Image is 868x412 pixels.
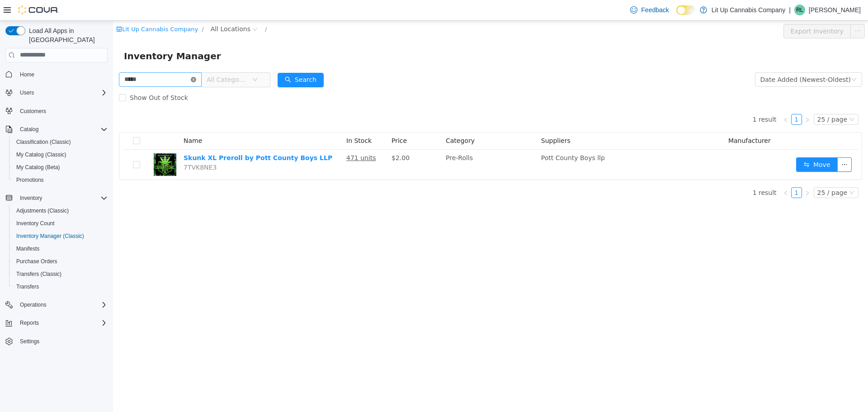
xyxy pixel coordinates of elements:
[678,93,689,104] li: 1
[428,116,458,123] span: Suppliers
[16,193,108,204] span: Inventory
[233,116,259,123] span: In Stock
[20,194,42,202] span: Inventory
[20,301,47,308] span: Operations
[13,269,108,279] span: Transfers (Classic)
[41,133,63,155] img: Skunk XL Preroll by Pott County Boys LLP hero shot
[676,5,695,15] input: Dark Mode
[16,106,50,117] a: Customers
[738,56,744,62] i: icon: down
[689,93,700,104] li: Next Page
[16,299,50,310] button: Operations
[16,336,43,347] a: Settings
[13,175,108,185] span: Promotions
[20,319,39,327] span: Reports
[640,166,664,177] li: 1 result
[712,5,785,15] p: Lit Up Cannabis Company
[9,136,111,148] button: Classification (Classic)
[640,93,664,104] li: 1 result
[692,170,697,175] i: icon: right
[13,256,61,267] a: Purchase Orders
[165,52,211,66] button: icon: searchSearch
[724,137,739,151] button: icon: ellipsis
[152,5,154,12] span: /
[5,64,108,372] nav: Complex example
[278,133,297,141] span: $2.00
[329,129,425,159] td: Pre-Rolls
[736,169,741,175] i: icon: down
[3,5,9,11] i: icon: shop
[704,167,734,177] div: 25 / page
[13,149,70,160] a: My Catalog (Classic)
[9,280,111,293] button: Transfers
[20,338,39,345] span: Settings
[16,151,66,158] span: My Catalog (Classic)
[13,149,108,160] span: My Catalog (Classic)
[16,317,108,328] span: Reports
[692,96,697,102] i: icon: right
[9,255,111,268] button: Purchase Orders
[615,116,658,123] span: Manufacturer
[2,192,111,204] button: Inventory
[16,207,69,214] span: Adjustments (Classic)
[20,71,34,78] span: Home
[233,133,263,141] u: 471 units
[333,116,362,123] span: Category
[647,52,738,66] div: Date Added (Newest-Oldest)
[13,281,42,292] a: Transfers
[16,138,71,146] span: Classification (Classic)
[13,218,108,229] span: Inventory Count
[94,54,135,63] span: All Categories
[11,28,113,43] span: Inventory Manager
[13,205,72,216] a: Adjustments (Classic)
[796,5,803,15] span: RL
[736,96,741,102] i: icon: down
[16,176,44,184] span: Promotions
[9,230,111,242] button: Inventory Manager (Classic)
[16,220,55,227] span: Inventory Count
[9,204,111,217] button: Adjustments (Classic)
[16,124,42,135] button: Catalog
[627,1,672,19] a: Feedback
[13,231,108,242] span: Inventory Manager (Classic)
[18,5,59,14] img: Cova
[16,87,108,98] span: Users
[16,232,84,240] span: Inventory Manager (Classic)
[16,336,108,347] span: Settings
[670,3,738,18] button: Export Inventory
[13,175,47,185] a: Promotions
[2,335,111,348] button: Settings
[2,104,111,118] button: Customers
[16,193,46,204] button: Inventory
[71,143,104,150] span: 7TVK8NE3
[2,86,111,99] button: Users
[641,5,669,14] span: Feedback
[679,94,689,104] a: 1
[16,69,108,80] span: Home
[16,299,108,310] span: Operations
[683,137,725,151] button: icon: swapMove
[678,166,689,177] li: 1
[20,126,38,133] span: Catalog
[809,5,861,15] p: [PERSON_NAME]
[794,5,805,15] div: Roy Lackey
[9,161,111,174] button: My Catalog (Beta)
[13,137,108,147] span: Classification (Classic)
[16,87,38,98] button: Users
[71,116,89,123] span: Name
[16,317,42,328] button: Reports
[737,3,752,18] button: icon: ellipsis
[667,166,678,177] li: Previous Page
[9,148,111,161] button: My Catalog (Classic)
[13,218,58,229] a: Inventory Count
[13,137,75,147] a: Classification (Classic)
[139,56,145,62] i: icon: down
[13,269,65,279] a: Transfers (Classic)
[2,298,111,311] button: Operations
[428,133,492,141] span: Pott County Boys llp
[16,258,57,265] span: Purchase Orders
[13,281,108,292] span: Transfers
[13,73,79,81] span: Show Out of Stock
[25,26,108,44] span: Load All Apps in [GEOGRAPHIC_DATA]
